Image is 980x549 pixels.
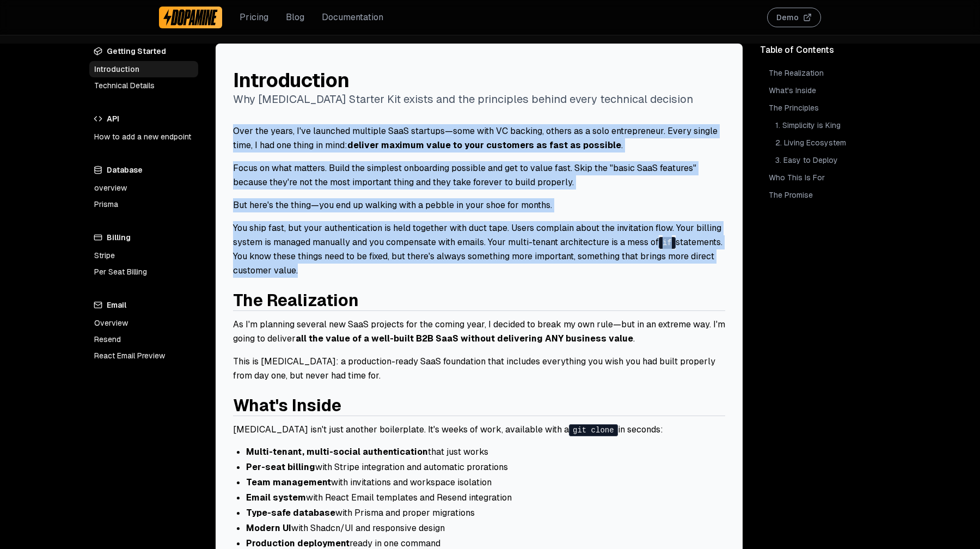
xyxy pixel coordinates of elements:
[89,61,198,77] a: Introduction
[89,347,198,364] a: React Email Preview
[773,152,891,168] a: 3. Easy to Deploy
[767,170,891,185] a: Who This Is For
[767,187,891,203] a: The Promise
[767,83,891,98] a: What's Inside
[233,423,725,437] p: [MEDICAL_DATA] isn't just another boilerplate. It's weeks of work, available with a in seconds:
[233,355,725,383] p: This is [MEDICAL_DATA]: a production-ready SaaS foundation that includes everything you wish you ...
[246,522,291,534] strong: Modern UI
[233,318,725,346] p: As I'm planning several new SaaS projects for the coming year, I decided to break my own rule—but...
[246,461,725,474] li: with Stripe integration and automatic prorations
[246,507,725,520] li: with Prisma and proper migrations
[89,180,198,196] a: overview
[233,91,725,107] p: Why [MEDICAL_DATA] Starter Kit exists and the principles behind every technical decision
[89,264,198,280] a: Per Seat Billing
[159,7,222,28] a: Dopamine
[89,111,198,126] h4: API
[233,395,341,416] a: What's Inside
[246,491,725,504] li: with React Email templates and Resend integration
[659,237,676,249] code: if
[773,118,891,133] a: 1. Simplicity is King
[89,44,198,59] h4: Getting Started
[233,221,725,278] p: You ship fast, but your authentication is held together with duct tape. Users complain about the ...
[89,315,198,331] a: Overview
[286,11,304,24] a: Blog
[89,247,198,264] a: Stripe
[246,461,315,473] strong: Per-seat billing
[246,522,725,535] li: with Shadcn/UI and responsive design
[246,446,725,459] li: that just works
[163,9,218,26] img: Dopamine
[89,297,198,313] h4: Email
[322,11,383,24] a: Documentation
[246,538,350,549] strong: Production deployment
[233,198,725,212] p: But here's the thing—you end up walking with a pebble in your shoe for months.
[233,161,725,190] p: Focus on what matters. Build the simplest onboarding possible and get to value fast. Skip the "ba...
[246,477,331,488] strong: Team management
[760,44,891,57] div: Table of Contents
[246,507,335,518] strong: Type-safe database
[246,446,428,457] strong: Multi-tenant, multi-social authentication
[89,196,198,212] a: Prisma
[246,492,306,503] strong: Email system
[347,139,621,151] strong: deliver maximum value to your customers as fast as possible
[233,124,725,152] p: Over the years, I've launched multiple SaaS startups—some with VC backing, others as a solo entre...
[296,333,633,344] strong: all the value of a well-built B2B SaaS without delivering ANY business value
[569,424,618,436] code: git clone
[89,331,198,347] a: Resend
[89,162,198,178] h4: Database
[246,476,725,489] li: with invitations and workspace isolation
[89,230,198,245] h4: Billing
[89,77,198,94] a: Technical Details
[233,70,725,91] h1: Introduction
[773,135,891,150] a: 2. Living Ecosystem
[767,100,891,115] a: The Principles
[233,290,359,311] a: The Realization
[767,65,891,81] a: The Realization
[767,8,821,27] button: Demo
[240,11,268,24] a: Pricing
[89,129,198,145] a: How to add a new endpoint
